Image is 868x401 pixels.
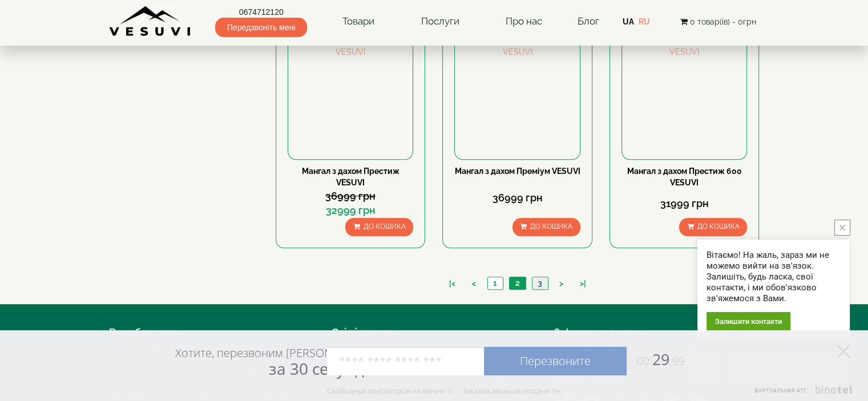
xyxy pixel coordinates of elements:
[288,203,413,218] div: 32999 грн
[484,347,627,375] a: Перезвоните
[627,167,742,187] a: Мангал з дахом Престиж 600 VESUVI
[215,6,307,18] a: 0674712120
[466,278,482,290] a: <
[109,6,192,37] img: Завод VESUVI
[454,191,580,205] div: 36999 грн
[706,250,841,304] div: Вітаємо! На жаль, зараз ми не можемо вийти на зв'язок. Залишіть, будь ласка, свої контакти, і ми ...
[637,354,652,368] span: 00:
[706,312,790,331] div: Залишити контакти
[487,277,503,289] a: 1
[679,218,747,236] button: До кошика
[622,35,746,159] img: Мангал з дахом Престиж 600 VESUVI
[623,17,634,26] a: UA
[345,218,413,236] button: До кошика
[327,386,560,395] div: Свободных операторов на линии: 5 Заказов звонков сегодня: 5+
[455,167,580,176] a: Мангал з дахом Преміум VESUVI
[494,9,554,35] a: Про нас
[554,327,760,338] h4: Зв’язатися з нами
[532,277,548,289] a: 3
[515,278,520,287] span: 2
[669,354,685,368] span: :99
[409,9,470,35] a: Послуги
[639,17,650,26] a: RU
[331,9,386,35] a: Товари
[269,358,371,379] span: за 30 секунд?
[621,196,747,211] div: 31999 грн
[175,346,371,378] div: Хотите, перезвоним [PERSON_NAME]
[332,327,537,338] h4: Свіжі записи
[577,15,599,27] a: Блог
[109,327,314,338] h4: Виробництво
[676,15,759,28] button: 0 товар(ів) - 0грн
[530,222,572,230] span: До кошика
[302,167,399,187] a: Мангал з дахом Престиж VESUVI
[755,387,808,394] span: Виртуальная АТС
[363,222,405,230] span: До кошика
[554,278,569,290] a: >
[574,278,592,290] a: >|
[443,278,461,290] a: |<
[288,189,413,204] div: 36999 грн
[288,35,413,159] img: Мангал з дахом Престиж VESUVI
[748,386,854,401] a: Виртуальная АТС
[512,218,580,236] button: До кошика
[834,220,850,236] button: close button
[455,35,579,159] img: Мангал з дахом Преміум VESUVI
[627,349,685,370] span: 29
[215,18,307,37] span: Передзвоніть мені
[689,17,756,26] span: 0 товар(ів) - 0грн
